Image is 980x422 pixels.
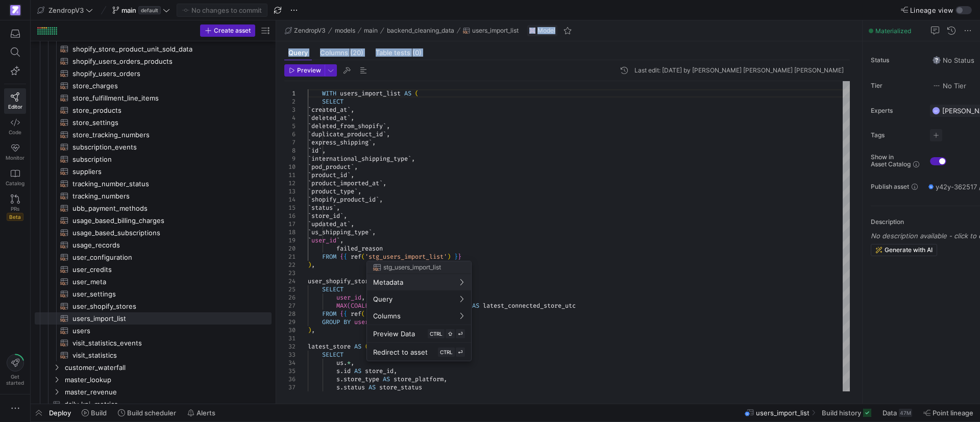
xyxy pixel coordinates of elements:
[373,348,428,356] span: Redirect to asset
[440,349,453,355] span: CTRL
[373,312,401,320] span: Columns
[373,278,403,286] span: Metadata
[448,331,453,337] span: ⇧
[458,349,463,355] span: ⏎
[383,264,441,271] span: stg_users_import_list
[373,295,393,303] span: Query
[430,331,443,337] span: CTRL
[373,330,415,338] span: Preview Data
[458,331,463,337] span: ⏎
